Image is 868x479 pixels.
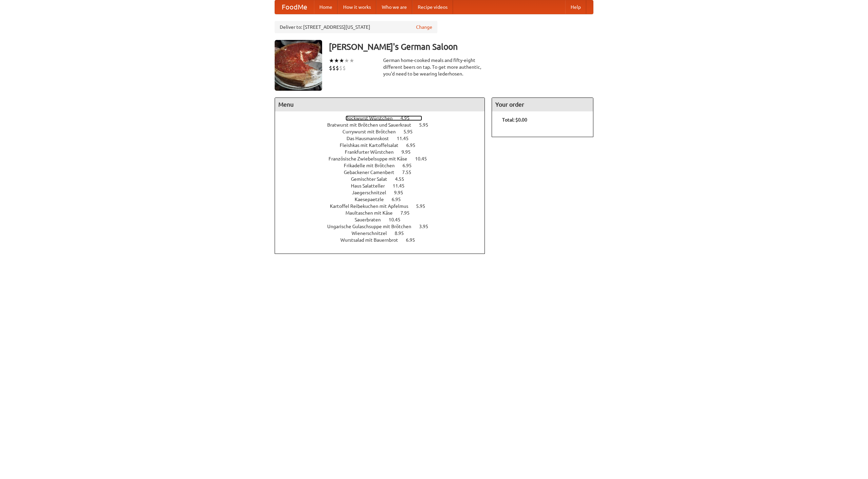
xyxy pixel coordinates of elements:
[351,176,394,182] span: Gemischter Salat
[336,64,339,72] li: $
[340,143,405,148] span: Fleishkas mit Kartoffelsalat
[355,197,391,202] span: Kaesepaetzle
[351,183,417,189] a: Haus Salatteller 11.45
[340,237,405,243] span: Wurstsalad mit Bauernbrot
[327,224,418,229] span: Ungarische Gulaschsuppe mit Brötchen
[332,64,336,72] li: $
[339,57,344,64] li: ★
[355,217,413,222] a: Sauerbraten 10.45
[403,129,419,134] span: 5.95
[329,57,334,64] li: ★
[329,156,439,161] a: Französische Zwiebelsuppe mit Käse 10.45
[416,24,432,30] a: Change
[416,203,432,209] span: 5.95
[395,231,411,236] span: 8.95
[406,143,422,148] span: 6.95
[389,217,407,222] span: 10.45
[352,190,393,195] span: Jaegerschnitzel
[352,231,416,236] a: Wienerschnitzel 8.95
[342,64,346,72] li: $
[338,0,376,14] a: How it works
[346,210,399,216] span: Maultaschen mit Käse
[393,183,411,189] span: 11.45
[329,40,593,53] h3: [PERSON_NAME]'s German Saloon
[352,190,416,195] a: Jaegerschnitzel 9.95
[275,21,437,33] div: Deliver to: [STREET_ADDRESS][US_STATE]
[397,136,415,141] span: 11.45
[344,163,401,168] span: Frikadelle mit Brötchen
[342,129,402,134] span: Currywurst mit Brötchen
[275,98,485,111] h4: Menu
[351,176,417,182] a: Gemischter Salat 4.55
[406,237,422,243] span: 6.95
[327,122,441,128] a: Bratwurst mit Brötchen und Sauerkraut 5.95
[355,217,388,222] span: Sauerbraten
[327,224,441,229] a: Ungarische Gulaschsuppe mit Brötchen 3.95
[327,122,418,128] span: Bratwurst mit Brötchen und Sauerkraut
[344,170,424,175] a: Gebackener Camenbert 7.55
[329,64,332,72] li: $
[492,98,593,111] h4: Your order
[334,57,339,64] li: ★
[395,176,411,182] span: 4.55
[275,0,314,14] a: FoodMe
[330,203,438,209] a: Kartoffel Reibekuchen mit Apfelmus 5.95
[400,115,416,121] span: 4.95
[275,40,322,91] img: angular.jpg
[345,149,423,155] a: Frankfurter Würstchen 9.95
[351,183,392,189] span: Haus Salatteller
[419,224,435,229] span: 3.95
[502,117,527,123] b: Total: $0.00
[419,122,435,128] span: 5.95
[347,136,396,141] span: Das Hausmannskost
[402,163,418,168] span: 6.95
[412,0,453,14] a: Recipe videos
[344,163,424,168] a: Frikadelle mit Brötchen 6.95
[344,170,401,175] span: Gebackener Camenbert
[347,136,421,141] a: Das Hausmannskost 11.45
[346,210,422,216] a: Maultaschen mit Käse 7.95
[314,0,338,14] a: Home
[415,156,434,161] span: 10.45
[330,203,415,209] span: Kartoffel Reibekuchen mit Apfelmus
[383,57,485,77] div: German home-cooked meals and fifty-eight different beers on tap. To get more authentic, you'd nee...
[349,57,354,64] li: ★
[400,210,416,216] span: 7.95
[355,197,413,202] a: Kaesepaetzle 6.95
[346,115,399,121] span: Bockwurst Würstchen
[344,57,349,64] li: ★
[376,0,412,14] a: Who we are
[345,149,400,155] span: Frankfurter Würstchen
[565,0,586,14] a: Help
[352,231,394,236] span: Wienerschnitzel
[401,149,417,155] span: 9.95
[402,170,418,175] span: 7.55
[392,197,408,202] span: 6.95
[340,143,428,148] a: Fleishkas mit Kartoffelsalat 6.95
[329,156,414,161] span: Französische Zwiebelsuppe mit Käse
[342,129,425,134] a: Currywurst mit Brötchen 5.95
[394,190,410,195] span: 9.95
[346,115,422,121] a: Bockwurst Würstchen 4.95
[339,64,342,72] li: $
[340,237,428,243] a: Wurstsalad mit Bauernbrot 6.95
